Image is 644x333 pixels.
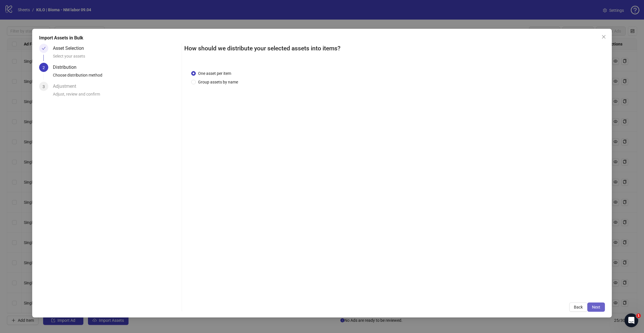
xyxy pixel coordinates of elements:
[574,305,583,309] span: Back
[53,82,81,91] div: Adjustment
[601,35,606,39] span: close
[53,63,81,72] div: Distribution
[53,44,89,53] div: Asset Selection
[636,313,641,318] span: 1
[184,44,605,53] h2: How should we distribute your selected assets into items?
[53,91,179,101] div: Adjust, review and confirm
[196,70,233,77] span: One asset per item
[43,84,45,89] span: 3
[587,302,605,312] button: Next
[42,46,46,50] span: check
[53,72,179,82] div: Choose distribution method
[569,302,587,312] button: Back
[39,35,605,41] div: Import Assets in Bulk
[592,305,600,309] span: Next
[43,65,45,70] span: 2
[53,53,179,63] div: Select your assets
[624,313,638,327] iframe: Intercom live chat
[599,32,608,41] button: Close
[196,79,240,85] span: Group assets by name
